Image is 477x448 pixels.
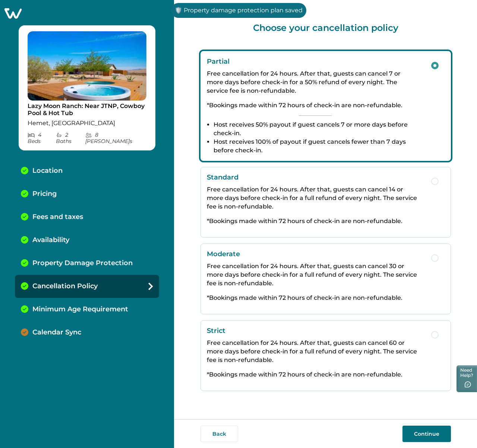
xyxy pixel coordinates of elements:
[207,339,424,364] p: Free cancellation for 24 hours. After that, guests can cancel 60 or more days before check-in for...
[28,132,56,144] p: 4 Bed s
[200,22,451,33] p: Choose your cancellation policy
[207,262,424,287] p: Free cancellation for 24 hours. After that, guests can cancel 30 or more days before check-in for...
[32,305,128,314] p: Minimum Age Requirement
[207,69,424,95] p: Free cancellation for 24 hours. After that, guests can cancel 7 or more days before check-in for ...
[214,137,424,155] li: Host receives 100% of payout if guest cancels fewer than 7 days before check-in.
[207,57,424,66] p: Partial
[28,120,146,127] p: Hemet, [GEOGRAPHIC_DATA]
[32,167,63,175] p: Location
[207,250,424,258] p: Moderate
[32,236,69,244] p: Availability
[207,173,424,181] p: Standard
[214,120,424,137] li: Host receives 50% payout if guest cancels 7 or more days before check-in.
[28,31,146,101] img: propertyImage_Lazy Moon Ranch: Near JTNP, Cowboy Pool & Hot Tub
[207,370,424,379] p: *Bookings made within 72 hours of check-in are non-refundable.
[200,51,451,161] button: PartialFree cancellation for 24 hours. After that, guests can cancel 7 or more days before check-...
[56,132,85,144] p: 2 Bath s
[200,426,238,442] button: Back
[28,102,146,117] p: Lazy Moon Ranch: Near JTNP, Cowboy Pool & Hot Tub
[207,293,424,302] p: *Bookings made within 72 hours of check-in are non-refundable.
[200,244,451,314] button: ModerateFree cancellation for 24 hours. After that, guests can cancel 30 or more days before chec...
[207,185,424,211] p: Free cancellation for 24 hours. After that, guests can cancel 14 or more days before check-in for...
[32,328,81,337] p: Calendar Sync
[171,3,306,18] p: 🛡️ Property damage protection plan saved
[207,101,424,109] p: *Bookings made within 72 hours of check-in are non-refundable.
[200,167,451,238] button: StandardFree cancellation for 24 hours. After that, guests can cancel 14 or more days before chec...
[32,282,98,290] p: Cancellation Policy
[32,190,57,198] p: Pricing
[207,217,424,225] p: *Bookings made within 72 hours of check-in are non-refundable.
[32,213,83,221] p: Fees and taxes
[85,132,146,144] p: 8 [PERSON_NAME] s
[200,320,451,391] button: StrictFree cancellation for 24 hours. After that, guests can cancel 60 or more days before check-...
[32,259,133,267] p: Property Damage Protection
[402,426,451,442] button: Continue
[207,327,424,335] p: Strict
